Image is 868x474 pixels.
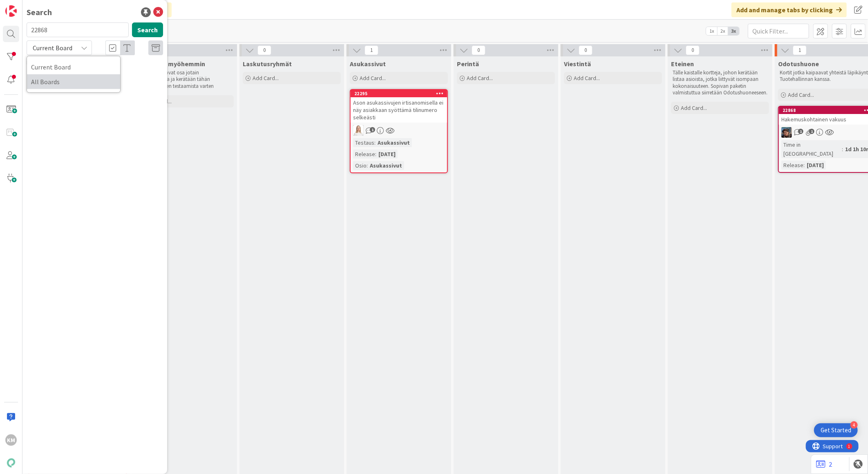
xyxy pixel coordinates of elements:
a: 2 [816,459,832,469]
input: Search for title... [27,22,129,37]
div: KM [5,434,17,446]
span: Add Card... [681,104,707,112]
img: Visit kanbanzone.com [5,5,17,17]
span: 0 [472,45,485,55]
span: Support [17,1,37,11]
span: Add Card... [253,74,279,82]
div: Time in [GEOGRAPHIC_DATA] [781,140,842,158]
span: 3x [728,27,739,35]
span: All Boards [31,76,116,88]
img: SL [353,125,364,136]
div: Release [781,161,803,170]
span: 1x [706,27,717,35]
div: 1 [43,3,45,10]
div: SL [351,125,447,136]
span: 1 [809,129,814,134]
div: Osio [353,161,367,170]
div: Search [27,6,52,18]
span: 0 [257,45,271,55]
span: 2x [717,27,728,35]
div: Asukassivut [368,161,404,170]
div: 22295 [351,90,447,97]
a: All Boards [27,74,120,89]
span: 0 [579,45,593,55]
div: 22295 [354,91,447,96]
button: Search [132,22,163,37]
span: Add Card... [467,74,493,82]
span: 1 [370,127,375,132]
div: [DATE] [805,161,826,170]
span: Add Card... [360,74,386,82]
span: : [374,138,376,147]
div: Asukassivut [376,138,412,147]
span: Perintä [457,60,479,68]
div: 4 [850,421,858,429]
span: Asukassivut [350,60,386,68]
span: Add Card... [788,91,814,98]
span: 1 [793,45,807,55]
p: Tälle kaistalle kortteja, johon kerätään listaa asioista, jotka liittyvät isompaan kokonaisuuteen... [673,69,767,96]
div: Add and manage tabs by clicking [732,2,847,17]
div: Testaus [353,138,374,147]
span: : [375,150,376,159]
span: 0 [686,45,700,55]
a: 22295Ason asukassivujen irtisanomisella ei näy asiakkaan syöttämä tilinumero selkeästiSLTestaus:A... [350,89,448,173]
div: Ason asukassivujen irtisanomisella ei näy asiakkaan syöttämä tilinumero selkeästi [351,97,447,123]
span: : [842,145,843,154]
img: PP [781,127,792,138]
span: Current Board [31,61,116,73]
span: : [367,161,368,170]
p: Nämä kortit ovat osa jotain kokonaisuutta ja kerätään tähän kokonaisuuden testaamista varten [137,69,232,89]
div: 22295Ason asukassivujen irtisanomisella ei näy asiakkaan syöttämä tilinumero selkeästi [351,90,447,123]
div: Open Get Started checklist, remaining modules: 4 [814,423,858,437]
span: Odotushuone [778,60,819,68]
span: 1 [365,45,378,55]
span: Add Card... [574,74,600,82]
img: avatar [5,457,17,469]
span: Laskutusryhmät [243,60,292,68]
span: : [803,161,805,170]
div: Get Started [821,426,851,434]
span: Testataan myöhemmin [136,60,205,68]
div: Release [353,150,375,159]
a: Current Board [27,60,120,74]
span: 1 [798,129,803,134]
span: Eteinen [671,60,694,68]
span: Current Board [33,44,72,52]
span: Viestintä [564,60,591,68]
input: Quick Filter... [748,24,809,38]
div: [DATE] [376,150,398,159]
